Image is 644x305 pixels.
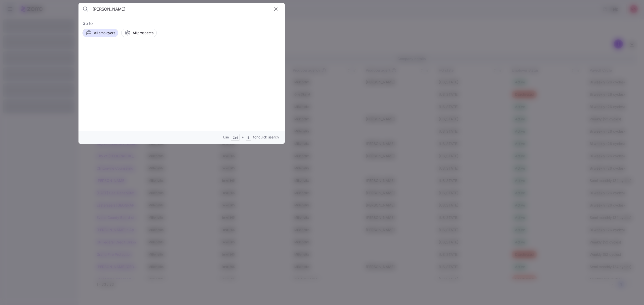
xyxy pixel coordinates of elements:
[83,29,118,37] button: All employers
[233,136,238,140] span: Ctrl
[253,135,279,140] span: for quick search
[83,20,281,27] span: Go to
[242,135,244,140] span: +
[94,30,115,35] span: All employers
[133,30,153,35] span: All prospects
[248,136,250,140] span: B
[121,29,156,37] button: All prospects
[223,135,229,140] span: Use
